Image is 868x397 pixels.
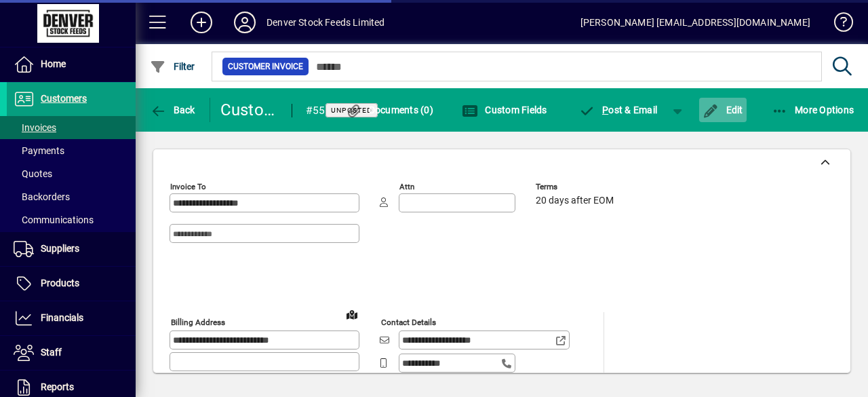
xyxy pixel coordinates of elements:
[14,145,64,156] span: Payments
[146,54,199,79] button: Filter
[7,162,136,185] a: Quotes
[7,208,136,231] a: Communications
[703,105,743,115] span: Edit
[150,61,195,72] span: Filter
[170,182,206,191] mat-label: Invoice To
[180,10,223,35] button: Add
[341,303,363,325] a: View on map
[41,278,79,288] span: Products
[768,98,858,122] button: More Options
[572,98,665,122] button: Post & Email
[41,312,83,323] span: Financials
[462,105,547,115] span: Custom Fields
[342,98,437,122] button: Documents (0)
[824,3,851,47] a: Knowledge Base
[7,185,136,208] a: Backorders
[7,267,136,301] a: Products
[399,182,414,191] mat-label: Attn
[41,93,87,104] span: Customers
[580,12,810,33] div: [PERSON_NAME] [EMAIL_ADDRESS][DOMAIN_NAME]
[14,214,94,225] span: Communications
[7,139,136,162] a: Payments
[699,98,747,122] button: Edit
[41,347,62,358] span: Staff
[7,301,136,335] a: Financials
[7,232,136,266] a: Suppliers
[602,105,608,115] span: P
[536,195,614,206] span: 20 days after EOM
[306,100,332,121] div: #55369
[772,105,854,115] span: More Options
[41,243,79,254] span: Suppliers
[220,99,278,121] div: Customer Invoice
[14,191,70,202] span: Backorders
[536,183,617,191] span: Terms
[458,98,551,122] button: Custom Fields
[7,336,136,370] a: Staff
[7,116,136,139] a: Invoices
[267,12,385,33] div: Denver Stock Feeds Limited
[7,48,136,81] a: Home
[579,105,658,115] span: ost & Email
[41,58,66,69] span: Home
[223,10,267,35] button: Profile
[146,98,199,122] button: Back
[41,381,74,392] span: Reports
[14,168,52,179] span: Quotes
[136,98,210,122] app-page-header-button: Back
[14,122,56,133] span: Invoices
[345,105,433,115] span: Documents (0)
[150,105,195,115] span: Back
[228,60,303,73] span: Customer Invoice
